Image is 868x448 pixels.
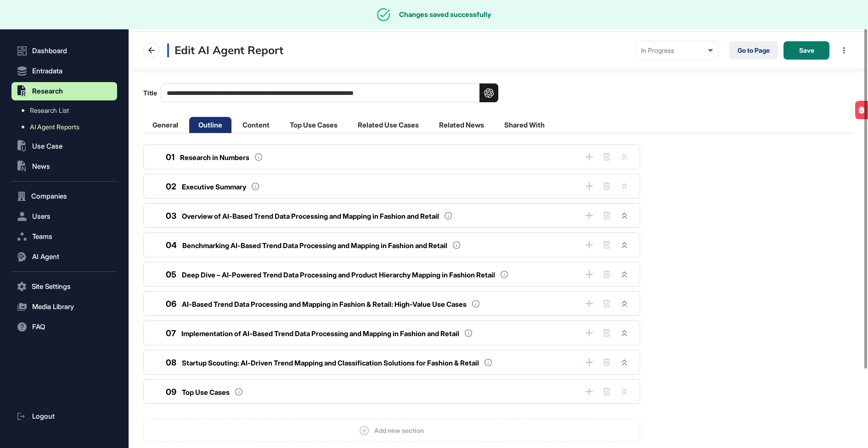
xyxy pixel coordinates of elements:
[32,47,67,55] span: Dashboard
[16,119,117,135] a: AI Agent Reports
[166,299,176,309] span: 06
[11,62,117,80] button: Entradata
[32,233,52,240] span: Teams
[182,212,439,221] span: Overview of AI-Based Trend Data Processing and Mapping in Fashion and Retail
[161,83,498,102] input: Title
[32,67,62,75] span: Entradata
[32,143,62,150] span: Use Case
[11,207,117,226] button: Users
[181,329,459,338] span: Implementation of AI-Based Trend Data Processing and Mapping in Fashion and Retail
[641,47,713,54] div: In Progress
[399,11,491,19] div: Changes saved successfully
[11,187,117,205] button: Companies
[32,303,74,310] span: Media Library
[166,328,176,338] span: 07
[166,182,176,191] span: 02
[233,117,279,133] li: Content
[166,152,175,162] span: 01
[495,117,554,133] li: Shared With
[182,241,447,250] span: Benchmarking AI-Based Trend Data Processing and Mapping in Fashion and Retail
[349,117,428,133] li: Related Use Cases
[783,41,829,60] button: Save
[32,253,59,260] span: AI Agent
[16,102,117,119] a: Research List
[182,300,467,309] span: AI-Based Trend Data Processing and Mapping in Fashion & Retail: High-Value Use Cases
[430,117,493,133] li: Related News
[143,83,498,102] label: Title
[32,163,50,170] span: News
[11,318,117,336] button: FAQ
[189,117,231,133] li: Outline
[166,358,176,367] span: 08
[166,387,176,397] span: 09
[180,153,249,162] span: Research in Numbers
[182,271,495,279] span: Deep Dive – AI-Powered Trend Data Processing and Product Hierarchy Mapping in Fashion Retail
[281,117,347,133] li: Top Use Cases
[166,270,176,279] span: 05
[31,193,67,200] span: Companies
[30,123,79,131] span: AI Agent Reports
[11,298,117,316] button: Media Library
[799,47,814,54] span: Save
[11,248,117,266] button: AI Agent
[11,407,117,426] a: Logout
[11,277,117,296] button: Site Settings
[11,82,117,100] button: Research
[11,42,117,60] a: Dashboard
[166,240,177,250] span: 04
[32,413,55,420] span: Logout
[729,41,778,60] a: Go to Page
[32,88,63,95] span: Research
[182,183,246,191] span: Executive Summary
[32,323,45,331] span: FAQ
[182,388,230,397] span: Top Use Cases
[143,117,187,133] li: General
[11,227,117,246] button: Teams
[166,211,176,221] span: 03
[167,44,283,57] h3: Edit AI Agent Report
[32,283,71,290] span: Site Settings
[32,213,51,220] span: Users
[182,359,479,367] span: Startup Scouting: AI-Driven Trend Mapping and Classification Solutions for Fashion & Retail
[11,157,117,176] button: News
[11,137,117,155] button: Use Case
[30,107,69,114] span: Research List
